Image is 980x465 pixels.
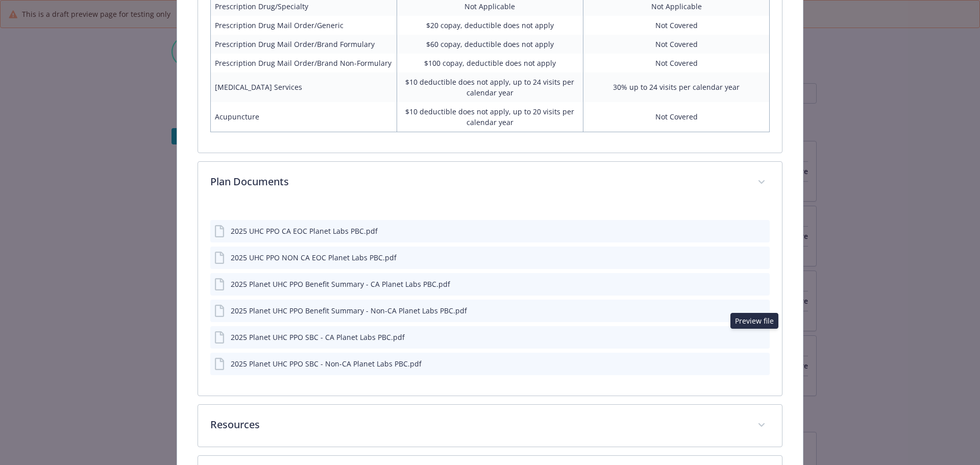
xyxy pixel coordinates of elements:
p: Plan Documents [210,174,746,189]
div: Plan Documents [198,204,782,396]
button: download file [740,279,748,289]
td: $10 deductible does not apply, up to 20 visits per calendar year [397,102,583,132]
button: download file [740,358,748,369]
td: Prescription Drug Mail Order/Brand Non-Formulary [210,54,397,72]
button: download file [740,226,748,236]
td: $20 copay, deductible does not apply [397,16,583,35]
td: Acupuncture [210,102,397,132]
div: Preview file [730,313,778,329]
button: download file [740,305,748,316]
td: $60 copay, deductible does not apply [397,35,583,54]
td: Not Covered [583,102,770,132]
button: preview file [756,358,766,369]
button: preview file [754,332,766,342]
td: Not Covered [583,35,770,54]
button: preview file [756,252,766,263]
td: $100 copay, deductible does not apply [397,54,583,72]
div: Plan Documents [198,162,782,204]
button: download file [738,332,746,342]
td: Not Covered [583,54,770,72]
td: [MEDICAL_DATA] Services [210,72,397,102]
td: Not Covered [583,16,770,35]
td: $10 deductible does not apply, up to 24 visits per calendar year [397,72,583,102]
button: preview file [756,279,766,289]
p: Resources [210,417,746,432]
button: preview file [756,305,766,316]
div: 2025 Planet UHC PPO SBC - Non-CA Planet Labs PBC.pdf [231,358,422,369]
div: 2025 Planet UHC PPO Benefit Summary - CA Planet Labs PBC.pdf [231,279,450,289]
div: 2025 Planet UHC PPO Benefit Summary - Non-CA Planet Labs PBC.pdf [231,305,467,316]
button: preview file [756,226,766,236]
div: 2025 UHC PPO CA EOC Planet Labs PBC.pdf [231,226,378,236]
td: Prescription Drug Mail Order/Brand Formulary [210,35,397,54]
div: 2025 Planet UHC PPO SBC - CA Planet Labs PBC.pdf [231,332,405,342]
td: 30% up to 24 visits per calendar year [583,72,770,102]
td: Prescription Drug Mail Order/Generic [210,16,397,35]
div: 2025 UHC PPO NON CA EOC Planet Labs PBC.pdf [231,252,397,263]
button: download file [740,252,748,263]
div: Resources [198,405,782,447]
